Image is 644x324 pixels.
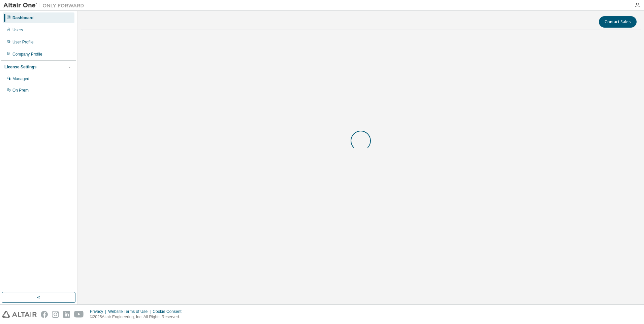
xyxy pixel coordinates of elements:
[153,309,185,314] div: Cookie Consent
[4,64,36,70] div: License Settings
[90,314,186,320] p: © 2025 Altair Engineering, Inc. All Rights Reserved.
[90,309,108,314] div: Privacy
[12,15,34,21] div: Dashboard
[12,76,29,82] div: Managed
[74,311,84,318] img: youtube.svg
[12,27,23,33] div: Users
[12,52,42,57] div: Company Profile
[12,88,29,93] div: On Prem
[12,39,34,45] div: User Profile
[63,311,70,318] img: linkedin.svg
[2,311,37,318] img: altair_logo.svg
[52,311,59,318] img: instagram.svg
[41,311,48,318] img: facebook.svg
[108,309,153,314] div: Website Terms of Use
[3,2,88,9] img: Altair One
[599,16,637,28] button: Contact Sales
